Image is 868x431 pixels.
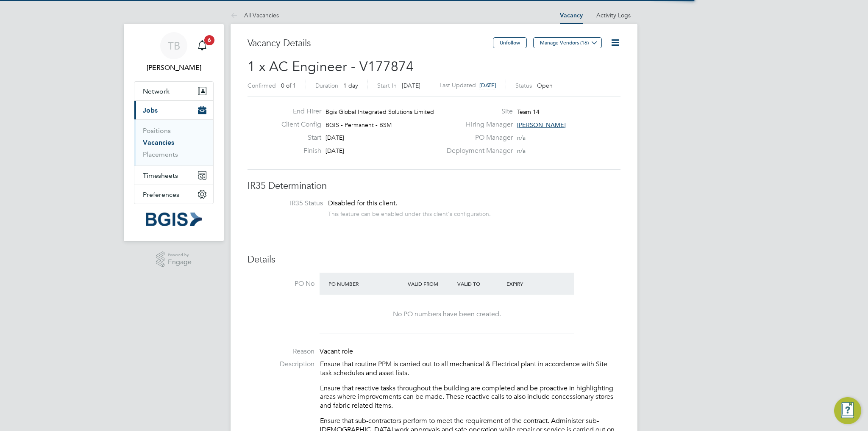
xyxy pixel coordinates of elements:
[143,150,178,158] a: Placements
[328,199,397,207] span: Disabled for this client.
[194,32,211,59] a: 6
[325,121,392,129] span: BGIS - Permanent - BSM
[560,12,583,19] a: Vacancy
[320,360,620,378] p: Ensure that routine PPM is carried out to all mechanical & Electrical plant in accordance with Si...
[515,82,532,89] label: Status
[325,108,434,116] span: Bgis Global Integrated Solutions Limited
[442,107,513,116] label: Site
[143,127,171,135] a: Positions
[143,171,178,180] span: Timesheets
[248,37,493,50] h3: Vacancy Details
[377,82,397,89] label: Start In
[440,81,476,89] label: Last Updated
[124,24,224,241] nav: Main navigation
[248,360,314,369] label: Description
[134,185,213,204] button: Preferences
[320,384,620,410] p: Ensure that reactive tasks throughout the building are completed and be proactive in highlighting...
[146,213,202,226] img: bgis-logo-retina.png
[315,82,338,89] label: Duration
[402,82,420,89] span: [DATE]
[275,133,321,142] label: Start
[533,37,602,48] button: Manage Vendors (16)
[281,82,296,89] span: 0 of 1
[325,134,344,141] span: [DATE]
[168,259,192,266] span: Engage
[134,101,213,119] button: Jobs
[442,146,513,155] label: Deployment Manager
[834,397,861,424] button: Engage Resource Center
[143,191,179,199] span: Preferences
[537,82,553,89] span: Open
[320,347,353,356] span: Vacant role
[493,37,527,48] button: Unfollow
[275,107,321,116] label: End Hirer
[504,276,554,291] div: Expiry
[134,82,213,100] button: Network
[168,251,192,259] span: Powered by
[517,147,526,155] span: n/a
[326,276,406,291] div: PO Number
[248,347,314,356] label: Reason
[343,82,358,89] span: 1 day
[406,276,455,291] div: Valid From
[143,87,170,95] span: Network
[156,251,192,268] a: Powered byEngage
[256,199,323,208] label: IR35 Status
[517,134,526,141] span: n/a
[231,11,279,19] a: All Vacancies
[248,254,620,266] h3: Details
[134,166,213,185] button: Timesheets
[134,32,214,73] a: TB[PERSON_NAME]
[204,35,214,45] span: 6
[248,58,414,75] span: 1 x AC Engineer - V177874
[248,82,276,89] label: Confirmed
[328,310,565,319] div: No PO numbers have been created.
[143,106,158,114] span: Jobs
[248,180,620,192] h3: IR35 Determination
[275,120,321,129] label: Client Config
[134,63,214,73] span: Toby Bavester
[442,133,513,142] label: PO Manager
[134,213,214,226] a: Go to home page
[455,276,505,291] div: Valid To
[328,208,491,218] div: This feature can be enabled under this client's configuration.
[517,121,566,129] span: [PERSON_NAME]
[248,279,314,288] label: PO No
[143,138,174,146] a: Vacancies
[325,147,344,155] span: [DATE]
[596,11,631,19] a: Activity Logs
[275,146,321,155] label: Finish
[517,108,540,116] span: Team 14
[479,82,496,89] span: [DATE]
[134,119,213,166] div: Jobs
[168,40,180,51] span: TB
[442,120,513,129] label: Hiring Manager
